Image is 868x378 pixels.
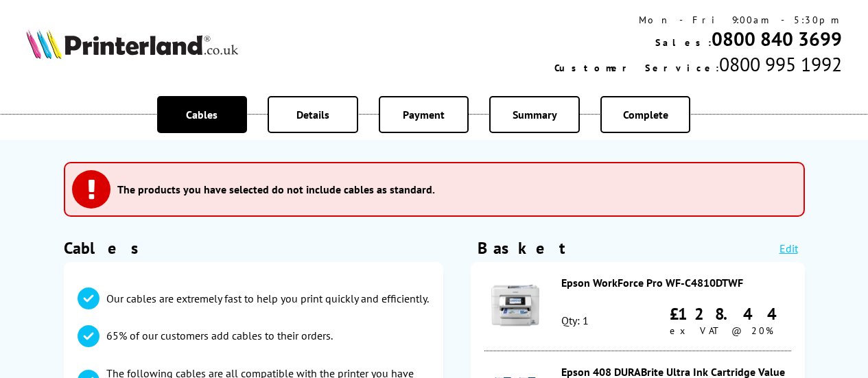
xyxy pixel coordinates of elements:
div: Basket [478,237,567,259]
span: 0800 995 1992 [719,51,842,77]
span: Payment [403,108,445,121]
div: £128.44 [670,303,791,324]
div: Epson WorkForce Pro WF-C4810DTWF [561,276,791,290]
a: 0800 840 3699 [712,26,842,51]
span: Complete [623,108,668,121]
span: Customer Service: [554,62,719,74]
h1: Cables [64,237,444,259]
img: Printerland Logo [26,29,238,59]
span: Cables [186,108,218,121]
span: ex VAT @ 20% [670,324,773,337]
a: Edit [779,241,798,255]
p: 65% of our customers add cables to their orders. [106,328,333,343]
h3: The products you have selected do not include cables as standard. [117,182,435,196]
span: Summary [513,108,557,121]
div: Mon - Fri 9:00am - 5:30pm [554,14,842,26]
span: Sales: [655,36,712,49]
p: Our cables are extremely fast to help you print quickly and efficiently. [106,291,429,306]
img: Epson WorkForce Pro WF-C4810DTWF [491,281,539,329]
div: Qty: 1 [561,314,589,327]
span: Details [296,108,329,121]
